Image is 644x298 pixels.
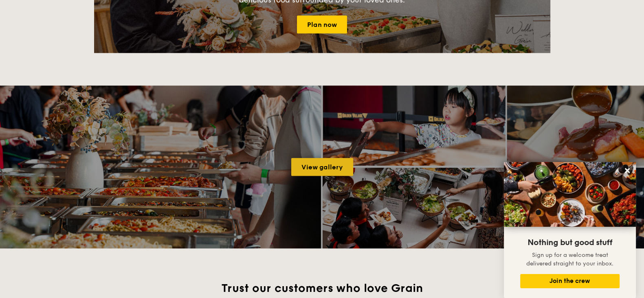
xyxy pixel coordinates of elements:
[526,252,613,267] span: Sign up for a welcome treat delivered straight to your inbox.
[297,15,347,33] a: Plan now
[528,238,612,248] span: Nothing but good stuff
[136,281,508,296] h2: Trust our customers who love Grain
[520,274,620,288] button: Join the crew
[504,162,636,227] img: DSC07876-Edit02-Large.jpeg
[621,164,634,177] button: Close
[291,158,353,176] a: View gallery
